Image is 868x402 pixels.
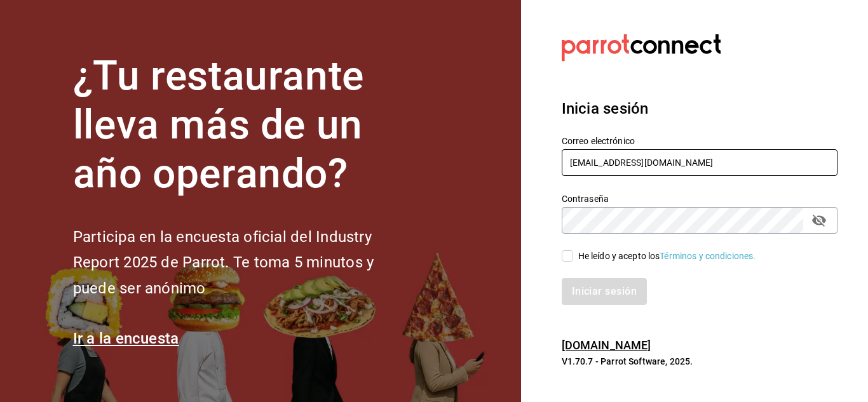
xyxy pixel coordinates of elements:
label: Correo electrónico [562,137,837,145]
a: Términos y condiciones. [660,251,756,261]
label: Contraseña [562,194,837,203]
a: Ir a la encuesta [73,330,179,347]
h2: Participa en la encuesta oficial del Industry Report 2025 de Parrot. Te toma 5 minutos y puede se... [73,224,416,302]
button: passwordField [808,210,830,231]
a: [DOMAIN_NAME] [562,338,651,352]
h1: ¿Tu restaurante lleva más de un año operando? [73,52,416,198]
input: Ingresa tu correo electrónico [562,149,837,176]
div: He leído y acepto los [578,250,756,263]
h3: Inicia sesión [562,97,837,120]
p: V1.70.7 - Parrot Software, 2025. [562,355,837,368]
